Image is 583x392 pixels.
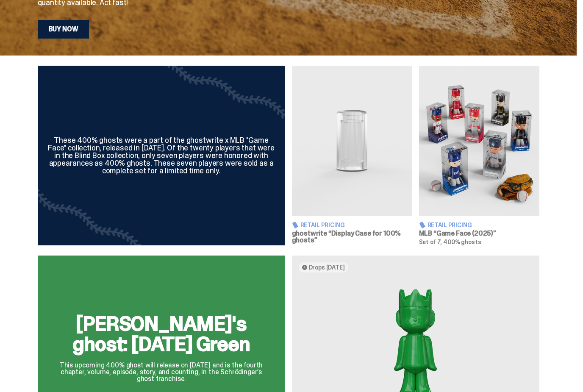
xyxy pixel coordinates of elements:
[48,314,275,355] h2: [PERSON_NAME]'s ghost: [DATE] Green
[309,264,345,271] span: Drops [DATE]
[300,222,345,228] span: Retail Pricing
[428,222,472,228] span: Retail Pricing
[419,66,539,246] a: Game Face (2025) Retail Pricing
[419,66,539,217] img: Game Face (2025)
[292,231,412,244] h3: ghostwrite “Display Case for 100% ghosts”
[48,362,275,383] p: This upcoming 400% ghost will release on [DATE] and is the fourth chapter, volume, episode, story...
[419,239,481,246] span: Set of 7, 400% ghosts
[48,137,275,175] div: These 400% ghosts were a part of the ghostwrite x MLB "Game Face" collection, released in [DATE]....
[419,231,539,237] h3: MLB “Game Face (2025)”
[292,66,412,246] a: Display Case for 100% ghosts Retail Pricing
[38,20,89,39] a: Buy Now
[292,66,412,217] img: Display Case for 100% ghosts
